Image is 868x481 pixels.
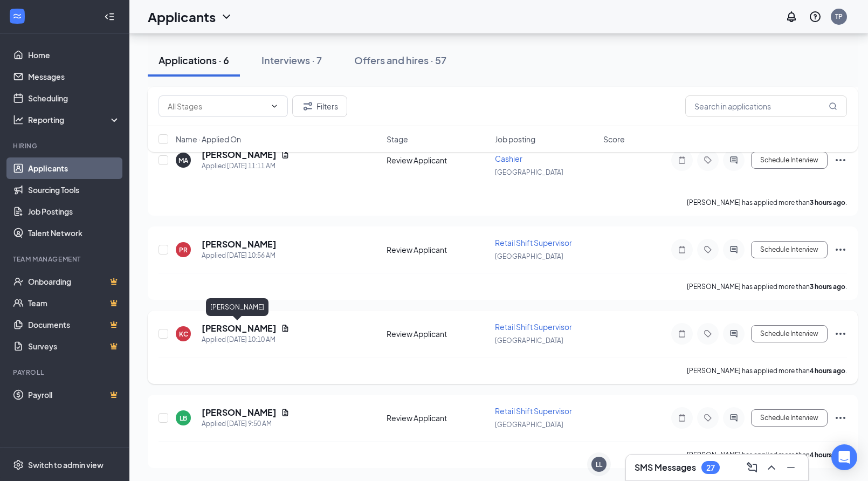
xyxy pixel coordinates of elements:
svg: Ellipses [834,327,847,340]
div: TP [835,12,843,21]
a: Talent Network [28,222,120,244]
svg: Minimize [784,461,797,474]
svg: WorkstreamLogo [12,11,23,22]
button: Filter Filters [292,95,347,117]
div: 27 [706,463,715,472]
button: ChevronUp [763,459,780,476]
input: All Stages [168,100,266,112]
svg: Document [281,408,290,417]
span: [GEOGRAPHIC_DATA] [495,168,563,176]
p: [PERSON_NAME] has applied more than . [687,366,847,375]
a: Sourcing Tools [28,179,120,201]
a: DocumentsCrown [28,314,120,335]
b: 4 hours ago [810,367,845,375]
svg: Tag [701,414,714,422]
span: Retail Shift Supervisor [495,322,572,332]
svg: Analysis [13,114,24,125]
svg: Ellipses [834,411,847,424]
div: Hiring [13,141,118,150]
a: OnboardingCrown [28,271,120,292]
svg: Tag [701,329,714,338]
div: Review Applicant [387,328,488,339]
span: Name · Applied On [176,134,241,145]
div: LL [596,460,602,469]
span: Retail Shift Supervisor [495,238,572,248]
button: Schedule Interview [751,241,828,258]
svg: Note [676,245,688,254]
span: Score [603,134,625,145]
svg: Collapse [104,11,115,22]
div: Applied [DATE] 10:56 AM [202,250,277,261]
svg: ActiveChat [727,245,740,254]
a: PayrollCrown [28,384,120,406]
div: KC [179,329,188,339]
span: [GEOGRAPHIC_DATA] [495,421,563,429]
svg: ActiveChat [727,329,740,338]
a: Home [28,44,120,66]
span: [GEOGRAPHIC_DATA] [495,336,563,345]
svg: ChevronDown [220,10,233,23]
a: Scheduling [28,87,120,109]
div: [PERSON_NAME] [206,298,268,316]
div: Applied [DATE] 11:11 AM [202,161,290,171]
svg: Notifications [785,10,798,23]
div: Review Applicant [387,244,488,255]
a: Messages [28,66,120,87]
svg: Tag [701,245,714,254]
span: Job posting [495,134,535,145]
svg: Settings [13,459,24,470]
svg: MagnifyingGlass [829,102,837,111]
input: Search in applications [685,95,847,117]
button: Schedule Interview [751,325,828,342]
svg: Ellipses [834,243,847,256]
p: [PERSON_NAME] has applied more than . [687,198,847,207]
h1: Applicants [148,8,216,26]
svg: ChevronUp [765,461,778,474]
h5: [PERSON_NAME] [202,407,277,418]
b: 4 hours ago [810,451,845,459]
svg: Filter [301,100,314,113]
div: PR [179,245,188,255]
h5: [PERSON_NAME] [202,322,277,334]
div: Interviews · 7 [261,53,322,67]
div: Open Intercom Messenger [831,444,857,470]
a: Job Postings [28,201,120,222]
span: Retail Shift Supervisor [495,406,572,416]
svg: ChevronDown [270,102,279,111]
span: [GEOGRAPHIC_DATA] [495,252,563,260]
button: Minimize [782,459,800,476]
div: Applications · 6 [159,53,229,67]
div: Reporting [28,114,121,125]
button: Schedule Interview [751,409,828,427]
div: Review Applicant [387,413,488,423]
p: [PERSON_NAME] has applied more than . [687,282,847,291]
div: Applied [DATE] 10:10 AM [202,334,290,345]
svg: Document [281,324,290,333]
svg: Note [676,414,688,422]
h5: [PERSON_NAME] [202,238,277,250]
span: Stage [387,134,408,145]
div: Switch to admin view [28,459,104,470]
svg: ActiveChat [727,414,740,422]
b: 3 hours ago [810,283,845,291]
a: SurveysCrown [28,335,120,357]
svg: ComposeMessage [746,461,759,474]
div: Payroll [13,368,118,377]
div: LB [180,414,187,423]
a: TeamCrown [28,292,120,314]
p: [PERSON_NAME] has applied more than . [687,450,847,459]
div: Team Management [13,255,118,264]
b: 3 hours ago [810,198,845,207]
svg: Note [676,329,688,338]
h3: SMS Messages [635,462,696,473]
div: Offers and hires · 57 [354,53,446,67]
a: Applicants [28,157,120,179]
svg: QuestionInfo [809,10,822,23]
div: Applied [DATE] 9:50 AM [202,418,290,429]
button: ComposeMessage [743,459,761,476]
